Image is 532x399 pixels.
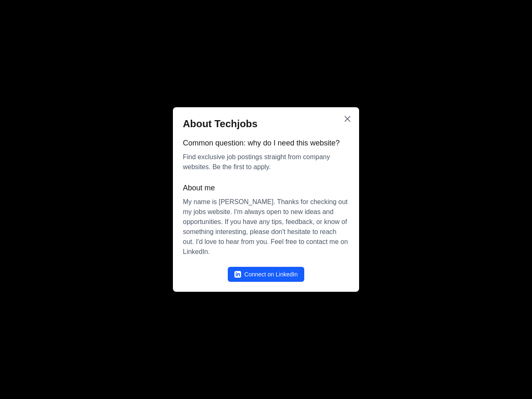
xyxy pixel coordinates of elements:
[183,137,349,149] h3: Common question: why do I need this website?
[183,197,349,257] p: My name is [PERSON_NAME]. Thanks for checking out my jobs website. I'm always open to new ideas a...
[183,117,349,131] h2: About Techjobs
[183,182,349,194] h3: About me
[342,114,352,124] button: Close
[228,267,304,282] a: Connect on LinkedIn
[183,152,349,172] p: Find exclusive job postings straight from company websites. Be the first to apply.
